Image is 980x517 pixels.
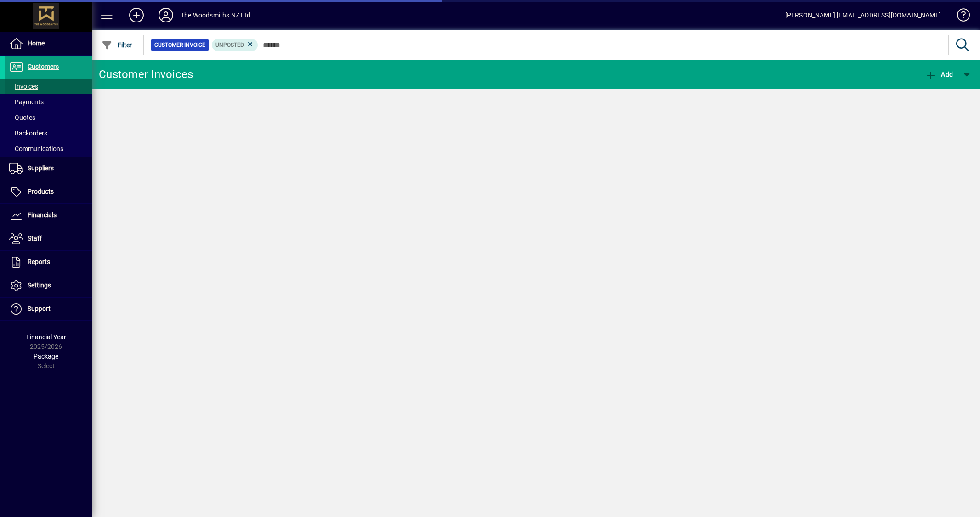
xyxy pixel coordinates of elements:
a: Reports [5,251,92,274]
span: Package [34,353,58,360]
span: Payments [9,98,44,106]
button: Filter [99,37,135,53]
span: Quotes [9,114,35,121]
a: Products [5,180,92,203]
a: Backorders [5,125,92,141]
a: Financials [5,204,92,227]
span: Suppliers [28,164,54,172]
span: Invoices [9,83,38,90]
span: Financial Year [26,333,66,341]
span: Support [28,305,51,312]
a: Settings [5,274,92,297]
span: Home [28,39,45,47]
button: Profile [151,7,181,23]
span: Financials [28,211,57,219]
span: Customer Invoice [154,40,205,50]
span: Filter [102,41,132,49]
a: Invoices [5,79,92,94]
span: Add [925,71,953,78]
button: Add [122,7,151,23]
span: Settings [28,281,51,289]
a: Staff [5,227,92,250]
div: Customer Invoices [99,67,193,82]
a: Knowledge Base [950,2,969,32]
button: Add [923,66,955,83]
a: Support [5,298,92,320]
span: Backorders [9,129,47,137]
span: Reports [28,258,50,265]
a: Quotes [5,110,92,125]
mat-chip: Customer Invoice Status: Unposted [212,39,258,51]
span: Products [28,188,54,195]
span: Staff [28,235,42,242]
a: Home [5,32,92,55]
span: Customers [28,63,59,70]
div: [PERSON_NAME] [EMAIL_ADDRESS][DOMAIN_NAME] [785,8,941,22]
a: Payments [5,94,92,110]
a: Suppliers [5,157,92,180]
div: The Woodsmiths NZ Ltd . [181,8,254,22]
span: Communications [9,145,63,152]
span: Unposted [215,42,244,48]
a: Communications [5,141,92,157]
